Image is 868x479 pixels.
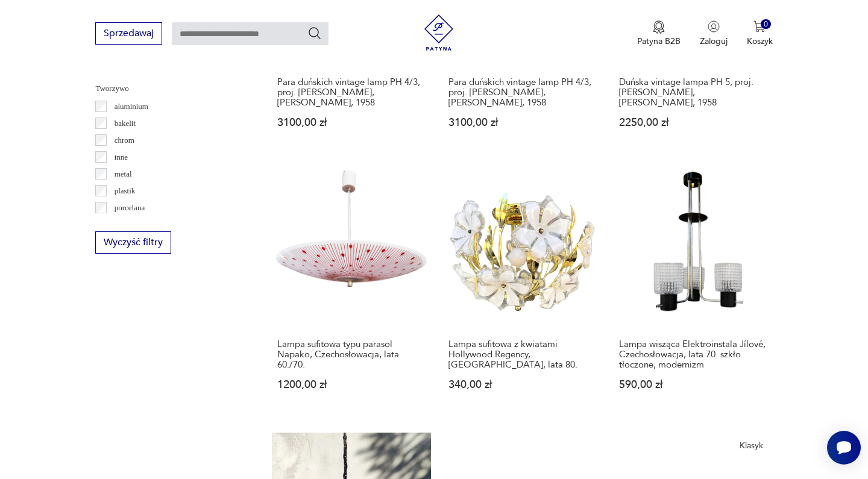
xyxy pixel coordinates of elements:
div: 0 [761,19,771,30]
button: Sprzedawaj [95,22,162,45]
a: Sprzedawaj [95,30,162,39]
button: Wyczyść filtry [95,231,171,254]
h3: Para duńskich vintage lamp PH 4/3, proj. [PERSON_NAME], [PERSON_NAME], 1958 [448,77,596,108]
p: Zaloguj [700,36,728,47]
button: 0Koszyk [747,20,773,47]
p: Koszyk [747,36,773,47]
p: 590,00 zł [619,380,767,390]
a: Lampa wisząca Elektroinstala Jílové, Czechosłowacja, lata 70. szkło tłoczone, modernizmLampa wisz... [614,171,772,413]
p: 3100,00 zł [277,117,425,128]
img: Ikona medalu [653,20,665,34]
p: 340,00 zł [448,380,596,390]
p: porcelit [115,218,139,231]
p: metal [115,167,132,181]
button: Szukaj [307,26,322,40]
a: Lampa sufitowa z kwiatami Hollywood Regency, Włochy, lata 80.Lampa sufitowa z kwiatami Hollywood ... [443,171,602,413]
button: Zaloguj [700,20,728,47]
p: inne [115,151,128,164]
button: Patyna B2B [637,20,681,47]
p: 2250,00 zł [619,117,767,128]
img: Ikona koszyka [753,20,766,33]
p: 3100,00 zł [448,117,596,128]
h3: Duńska vintage lampa PH 5, proj. [PERSON_NAME], [PERSON_NAME], 1958 [619,77,767,108]
a: Lampa sufitowa typu parasol Napako, Czechosłowacja, lata 60./70.Lampa sufitowa typu parasol Napak... [272,171,430,413]
p: chrom [115,134,134,147]
h3: Para duńskich vintage lamp PH 4/3, proj. [PERSON_NAME], [PERSON_NAME], 1958 [277,77,425,108]
p: bakelit [115,117,136,130]
p: 1200,00 zł [277,380,425,390]
p: porcelana [115,201,145,214]
h3: Lampa wisząca Elektroinstala Jílové, Czechosłowacja, lata 70. szkło tłoczone, modernizm [619,339,767,370]
p: Tworzywo [95,82,243,95]
iframe: Smartsupp widget button [827,431,861,465]
p: Patyna B2B [637,36,681,47]
p: plastik [115,184,136,198]
p: aluminium [115,100,148,113]
img: Patyna - sklep z meblami i dekoracjami vintage [421,14,457,51]
h3: Lampa sufitowa typu parasol Napako, Czechosłowacja, lata 60./70. [277,339,425,370]
a: Ikona medaluPatyna B2B [637,20,681,47]
h3: Lampa sufitowa z kwiatami Hollywood Regency, [GEOGRAPHIC_DATA], lata 80. [448,339,596,370]
img: Ikonka użytkownika [708,20,720,33]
